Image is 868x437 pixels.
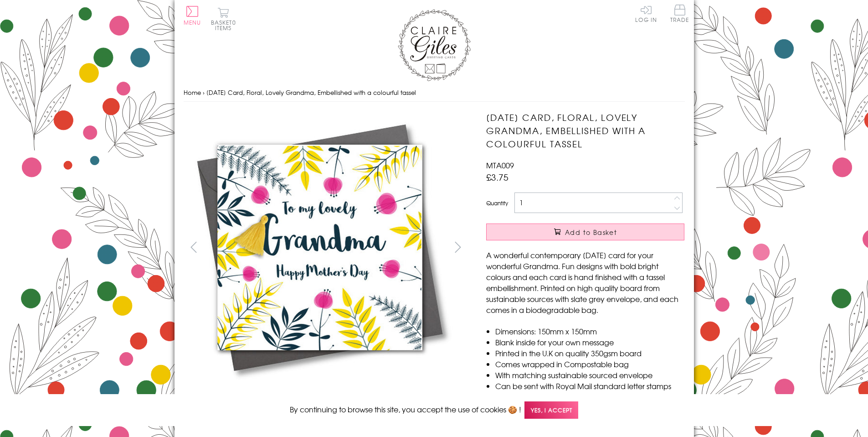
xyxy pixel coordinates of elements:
[486,224,684,240] button: Add to Basket
[211,7,236,31] button: Basket0 items
[670,5,689,24] a: Trade
[486,160,514,171] span: MTA009
[184,88,201,97] a: Home
[495,359,684,369] li: Comes wrapped in Compostable bag
[486,111,684,150] h1: [DATE] Card, Floral, Lovely Grandma, Embellished with a colourful tassel
[635,5,657,22] a: Log In
[524,401,578,419] span: Yes, I accept
[495,337,684,348] li: Blank inside for your own message
[486,199,508,207] label: Quantity
[495,348,684,359] li: Printed in the U.K on quality 350gsm board
[203,88,205,97] span: ›
[486,250,684,315] p: A wonderful contemporary [DATE] card for your wonderful Grandma. Fun designs with bold bright col...
[495,326,684,337] li: Dimensions: 150mm x 150mm
[206,88,416,97] span: [DATE] Card, Floral, Lovely Grandma, Embellished with a colourful tassel
[184,237,204,257] button: prev
[486,171,508,183] span: £3.75
[565,228,617,237] span: Add to Basket
[468,111,741,385] img: Mother's Day Card, Floral, Lovely Grandma, Embellished with a colourful tassel
[398,9,471,81] img: Claire Giles Greetings Cards
[495,380,684,391] li: Can be sent with Royal Mail standard letter stamps
[670,5,689,22] span: Trade
[447,237,468,257] button: next
[184,18,201,26] span: Menu
[495,369,684,380] li: With matching sustainable sourced envelope
[184,6,201,25] button: Menu
[184,83,685,102] nav: breadcrumbs
[215,18,236,32] span: 0 items
[183,111,457,385] img: Mother's Day Card, Floral, Lovely Grandma, Embellished with a colourful tassel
